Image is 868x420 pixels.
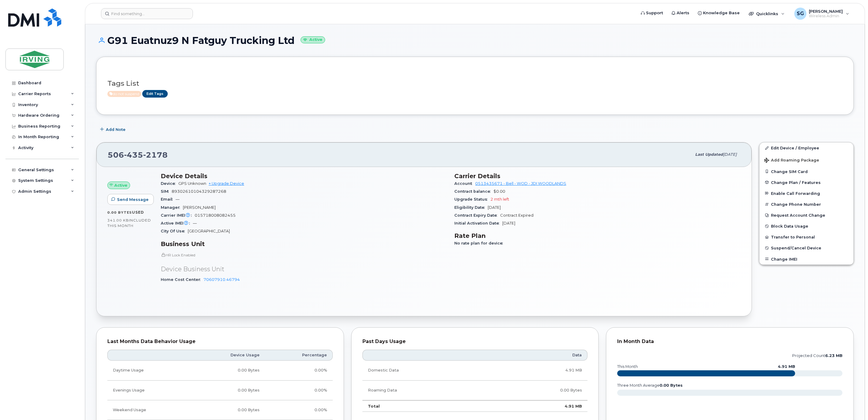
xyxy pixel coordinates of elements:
[362,361,489,380] td: Domestic Data
[183,205,216,210] span: [PERSON_NAME]
[161,205,183,210] span: Manager
[161,197,176,202] span: Email
[759,154,853,166] button: Add Roaming Package
[161,229,188,233] span: City Of Use
[759,142,853,153] a: Edit Device / Employee
[172,189,226,194] span: 89302610104329287268
[107,381,190,400] td: Evenings Usage
[759,177,853,188] button: Change Plan / Features
[195,213,236,218] span: 015718008082455
[107,361,190,380] td: Daytime Usage
[362,381,489,400] td: Roaming Data
[161,189,172,194] span: SIM
[825,353,843,358] tspan: 6.23 MB
[454,205,488,210] span: Eligibility Date
[161,240,447,248] h3: Business Unit
[265,381,333,400] td: 0.00%
[190,400,265,420] td: 0.00 Bytes
[771,246,821,250] span: Suspend/Cancel Device
[96,35,854,46] h1: G91 Euatnuz9 N Fatguy Trucking Ltd
[490,197,509,202] span: 2 mth left
[190,361,265,380] td: 0.00 Bytes
[108,150,168,159] span: 506
[161,213,195,218] span: Carrier IMEI
[759,232,853,242] button: Transfer to Personal
[178,181,206,186] span: GPS Unknown
[161,265,447,274] p: Device Business Unit
[107,338,333,345] div: Last Months Data Behavior Usage
[764,158,819,164] span: Add Roaming Package
[265,350,333,361] th: Percentage
[176,197,180,202] span: —
[107,210,132,215] span: 0.00 Bytes
[161,221,193,225] span: Active IMEI
[454,172,741,180] h3: Carrier Details
[204,277,240,282] a: 70607910.46794
[454,213,500,218] span: Contract Expiry Date
[362,338,588,345] div: Past Days Usage
[209,181,244,186] a: + Upgrade Device
[142,90,168,98] a: Edit Tags
[489,381,587,400] td: 0.00 Bytes
[771,180,821,185] span: Change Plan / Features
[759,254,853,265] button: Change IMEI
[161,277,204,282] span: Home Cost Center
[107,218,129,222] span: 341.00 KB
[617,364,638,369] text: this month
[96,124,131,135] button: Add Note
[143,150,168,159] span: 2178
[161,252,447,258] p: HR Lock Enabled
[132,210,144,215] span: used
[454,232,741,239] h3: Rate Plan
[617,383,683,388] text: three month average
[695,152,723,157] span: Last updated
[493,189,505,194] span: $0.00
[475,181,566,186] a: 0513435671 - Bell - WOD - JDI WOODLANDS
[188,229,230,233] span: [GEOGRAPHIC_DATA]
[454,221,502,225] span: Initial Activation Date
[759,166,853,177] button: Change SIM Card
[502,221,515,225] span: [DATE]
[265,400,333,420] td: 0.00%
[454,181,475,186] span: Account
[161,172,447,180] h3: Device Details
[106,127,126,132] span: Add Note
[454,241,506,245] span: No rate plan for device
[488,205,501,210] span: [DATE]
[617,338,843,345] div: In Month Data
[500,213,533,218] span: Contract Expired
[193,221,197,225] span: —
[489,361,587,380] td: 4.91 MB
[107,91,141,97] span: Active
[117,197,149,202] span: Send Message
[107,400,333,420] tr: Friday from 6:00pm to Monday 8:00am
[759,188,853,199] button: Enable Call Forwarding
[792,353,843,358] text: projected count
[190,381,265,400] td: 0.00 Bytes
[759,199,853,210] button: Change Phone Number
[107,400,190,420] td: Weekend Usage
[660,383,683,388] tspan: 0.00 Bytes
[107,218,151,228] span: included this month
[107,80,843,87] h3: Tags List
[771,191,820,195] span: Enable Call Forwarding
[107,381,333,400] tr: Weekdays from 6:00pm to 8:00am
[759,221,853,232] button: Block Data Usage
[114,182,127,188] span: Active
[107,194,154,205] button: Send Message
[489,350,587,361] th: Data
[723,152,737,157] span: [DATE]
[454,189,493,194] span: Contract balance
[362,400,489,412] td: Total
[454,197,490,202] span: Upgrade Status
[489,400,587,412] td: 4.91 MB
[190,350,265,361] th: Device Usage
[759,210,853,221] button: Request Account Change
[301,36,325,43] small: Active
[778,364,795,369] text: 4.91 MB
[161,181,178,186] span: Device
[265,361,333,380] td: 0.00%
[124,150,143,159] span: 435
[759,242,853,253] button: Suspend/Cancel Device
